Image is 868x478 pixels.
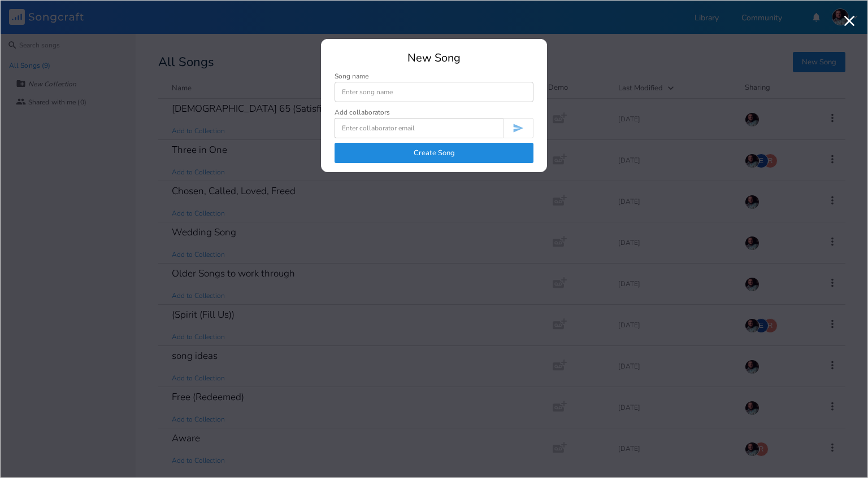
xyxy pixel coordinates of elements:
[335,73,533,80] div: Song name
[335,118,503,138] input: Enter collaborator email
[335,143,533,163] button: Create Song
[503,118,533,138] button: Invite
[335,82,533,102] input: Enter song name
[335,52,533,64] div: New Song
[335,109,390,116] div: Add collaborators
